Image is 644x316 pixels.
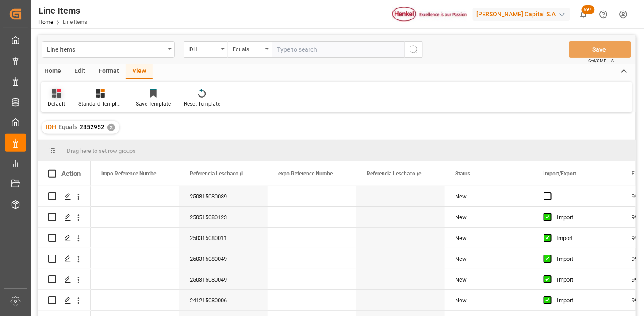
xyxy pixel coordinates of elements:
div: View [126,64,153,79]
button: open menu [228,41,272,58]
div: 250315080049 [179,248,268,269]
img: Henkel%20logo.jpg_1689854090.jpg [392,7,467,22]
div: 250515080123 [179,207,268,227]
div: Press SPACE to select this row. [38,248,91,269]
button: search button [405,41,423,58]
div: Import [557,270,611,290]
input: Type to search [272,41,405,58]
div: Reset Template [184,100,220,108]
div: New [445,290,533,310]
div: Press SPACE to select this row. [38,269,91,290]
div: Import [557,249,611,269]
div: Standard Templates [78,100,123,108]
span: Import/Export [544,171,577,177]
div: Press SPACE to select this row. [38,228,91,248]
span: Status [455,171,470,177]
a: Home [38,19,53,25]
button: open menu [42,41,175,58]
button: open menu [184,41,228,58]
button: Save [569,41,631,58]
div: New [445,248,533,269]
div: New [445,269,533,289]
div: Save Template [136,100,171,108]
span: 2852952 [80,123,104,130]
button: Help Center [594,4,613,24]
div: New [445,228,533,248]
div: Line Items [38,4,87,17]
div: 250315080049 [179,269,268,289]
div: Import [557,290,611,311]
span: IDH [46,123,56,130]
div: [PERSON_NAME] Capital S.A [473,8,570,21]
span: 99+ [582,5,595,14]
div: New [445,186,533,206]
span: expo Reference Number WF [278,171,337,177]
div: 250315080011 [179,228,268,248]
div: 241215080006 [179,290,268,310]
div: Action [61,170,80,178]
div: Press SPACE to select this row. [38,290,91,311]
div: Home [38,64,68,79]
span: impo Reference Number WF [101,171,161,177]
div: Format [92,64,126,79]
button: show 100 new notifications [574,4,594,24]
div: 250815080039 [179,186,268,206]
div: New [445,207,533,227]
span: Referencia Leschaco (impo) [190,171,249,177]
span: Equals [58,123,77,130]
button: [PERSON_NAME] Capital S.A [473,6,574,23]
span: Referencia Leschaco (export) [367,171,426,177]
div: ✕ [107,124,115,131]
div: Press SPACE to select this row. [38,207,91,228]
span: Drag here to set row groups [67,148,136,154]
div: Default [48,100,65,108]
div: Edit [68,64,92,79]
div: Equals [233,43,263,53]
div: Line Items [47,43,165,54]
div: Press SPACE to select this row. [38,186,91,207]
span: Ctrl/CMD + S [589,57,614,64]
div: Import [557,228,611,248]
div: IDH [188,43,218,53]
div: Import [557,207,611,228]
